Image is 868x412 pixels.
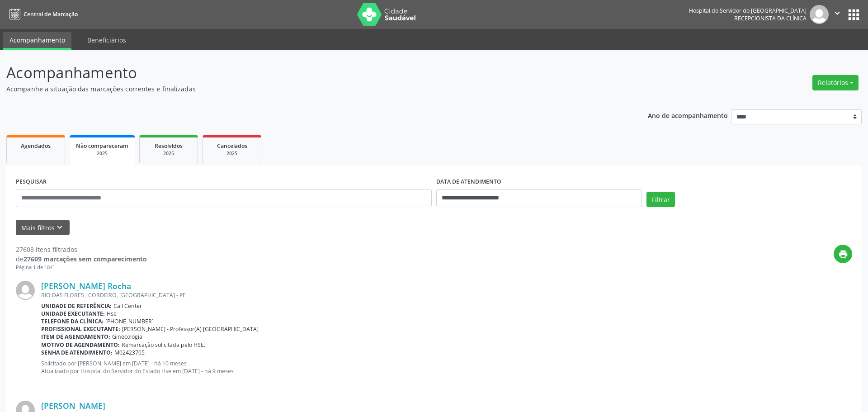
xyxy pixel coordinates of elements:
[41,317,104,325] b: Telefone da clínica:
[812,75,859,90] button: Relatórios
[436,175,501,189] label: DATA DE ATENDIMENTO
[41,325,120,333] b: Profissional executante:
[16,245,147,254] div: 27608 itens filtrados
[112,333,142,341] span: Ginecologia
[829,5,846,24] button: 
[832,8,842,18] i: 
[122,341,205,349] span: Remarcação solicitada pelo HSE.
[846,7,862,23] button: apps
[55,223,65,232] i: keyboard_arrow_down
[16,175,47,189] label: PESQUISAR
[41,341,120,349] b: Motivo de agendamento:
[155,142,183,150] span: Resolvidos
[24,10,78,18] span: Central de Marcação
[81,32,132,48] a: Beneficiários
[734,14,807,22] span: Recepcionista da clínica
[76,142,128,150] span: Não compareceram
[6,84,605,94] p: Acompanhe a situação das marcações correntes e finalizadas
[6,62,605,84] p: Acompanhamento
[41,291,852,299] div: RIO DAS FLORES , CORDEIRO, [GEOGRAPHIC_DATA] - PE
[105,317,154,325] span: [PHONE_NUMBER]
[646,192,675,207] button: Filtrar
[16,254,147,264] div: de
[834,245,852,263] button: print
[209,150,255,157] div: 2025
[689,7,807,14] div: Hospital do Servidor do [GEOGRAPHIC_DATA]
[107,310,117,317] span: Hse
[16,264,147,271] div: Página 1 de 1841
[6,7,78,22] a: Central de Marcação
[810,5,829,24] img: img
[838,249,848,259] i: print
[21,142,51,150] span: Agendados
[41,401,105,411] a: [PERSON_NAME]
[217,142,247,150] span: Cancelados
[76,150,128,157] div: 2025
[41,333,110,341] b: Item de agendamento:
[24,255,147,263] strong: 27609 marcações sem comparecimento
[16,281,35,300] img: img
[41,281,131,291] a: [PERSON_NAME] Rocha
[122,325,259,333] span: [PERSON_NAME] - Professor(A) [GEOGRAPHIC_DATA]
[41,360,852,375] p: Solicitado por [PERSON_NAME] em [DATE] - há 10 meses Atualizado por Hospital do Servidor do Estad...
[41,302,112,310] b: Unidade de referência:
[41,310,105,317] b: Unidade executante:
[648,109,728,121] p: Ano de acompanhamento
[41,349,113,356] b: Senha de atendimento:
[3,32,71,50] a: Acompanhamento
[16,220,70,236] button: Mais filtroskeyboard_arrow_down
[113,302,142,310] span: Call Center
[114,349,145,356] span: M02423705
[146,150,191,157] div: 2025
